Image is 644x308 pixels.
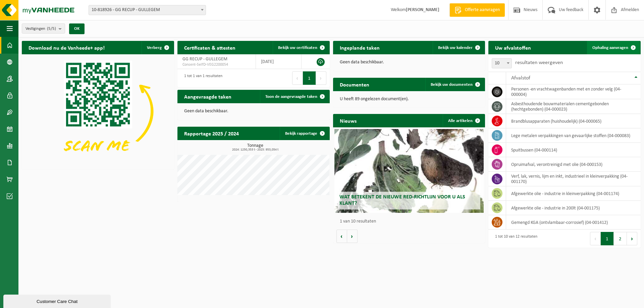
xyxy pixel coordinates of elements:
td: asbesthoudende bouwmaterialen cementgebonden (hechtgebonden) (04-000023) [506,99,641,114]
p: U heeft 89 ongelezen document(en). [340,97,479,102]
td: [DATE] [256,54,302,69]
td: opruimafval, verontreinigd met olie (04-000153) [506,157,641,172]
p: 1 van 10 resultaten [340,219,482,224]
h3: Tonnage [181,143,330,151]
button: Previous [590,232,601,245]
span: Bekijk uw documenten [431,82,473,87]
span: GG RECUP - GULLEGEM [182,57,227,62]
td: personen -en vrachtwagenbanden met en zonder velg (04-000004) [506,84,641,99]
h2: Aangevraagde taken [177,90,238,103]
a: Toon de aangevraagde taken [260,90,329,103]
a: Bekijk uw documenten [425,78,484,91]
p: Geen data beschikbaar. [184,109,323,114]
span: 10-818926 - GG RECUP - GULLEGEM [89,5,206,15]
div: 1 tot 10 van 12 resultaten [492,231,537,246]
span: 10 [492,59,512,68]
button: 1 [601,232,614,245]
a: Wat betekent de nieuwe RED-richtlijn voor u als klant? [334,129,484,213]
h2: Nieuws [333,114,363,127]
span: Ophaling aanvragen [592,46,628,50]
span: 10 [492,58,512,68]
label: resultaten weergeven [515,60,563,65]
p: Geen data beschikbaar. [340,60,479,65]
td: afgewerkte olie - industrie in kleinverpakking (04-001174) [506,186,641,201]
td: spuitbussen (04-000114) [506,143,641,157]
a: Alle artikelen [443,114,484,127]
h2: Uw afvalstoffen [488,41,538,54]
span: Bekijk uw certificaten [278,46,317,50]
a: Bekijk rapportage [280,127,329,140]
button: Vorige [336,230,347,243]
td: afgewerkte olie - industrie in 200lt (04-001175) [506,201,641,215]
span: Consent-SelfD-VEG2200054 [182,62,251,67]
span: Afvalstof [511,75,530,81]
button: Vestigingen(5/5) [22,23,65,34]
strong: [PERSON_NAME] [406,7,439,12]
button: Verberg [142,41,173,54]
a: Bekijk uw kalender [433,41,484,54]
div: 1 tot 1 van 1 resultaten [181,71,222,85]
button: Next [627,232,637,245]
button: OK [69,23,85,34]
td: gemengd KGA (ontvlambaar-corrosief) (04-001412) [506,215,641,230]
h2: Download nu de Vanheede+ app! [22,41,111,54]
button: Previous [292,71,303,85]
button: 2 [614,232,627,245]
a: Offerte aanvragen [449,3,505,17]
span: Wat betekent de nieuwe RED-richtlijn voor u als klant? [339,194,465,206]
h2: Ingeplande taken [333,41,386,54]
button: Next [316,71,326,85]
td: lege metalen verpakkingen van gevaarlijke stoffen (04-000083) [506,128,641,143]
h2: Rapportage 2025 / 2024 [177,127,246,140]
count: (5/5) [47,26,56,31]
td: verf, lak, vernis, lijm en inkt, industrieel in kleinverpakking (04-001170) [506,172,641,186]
iframe: chat widget [3,293,112,308]
h2: Documenten [333,78,376,91]
a: Bekijk uw certificaten [273,41,329,54]
a: Ophaling aanvragen [587,41,640,54]
span: Bekijk uw kalender [438,46,473,50]
h2: Certificaten & attesten [177,41,242,54]
button: 1 [303,71,316,85]
span: Toon de aangevraagde taken [265,95,317,99]
span: 2024: 1250,353 t - 2025: 953,054 t [181,148,330,151]
td: brandblusapparaten (huishoudelijk) (04-000065) [506,114,641,128]
span: Vestigingen [25,24,56,34]
button: Volgende [347,230,358,243]
span: Verberg [147,46,162,50]
img: Download de VHEPlus App [22,54,174,168]
span: 10-818926 - GG RECUP - GULLEGEM [89,5,206,15]
span: Offerte aanvragen [463,7,501,13]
